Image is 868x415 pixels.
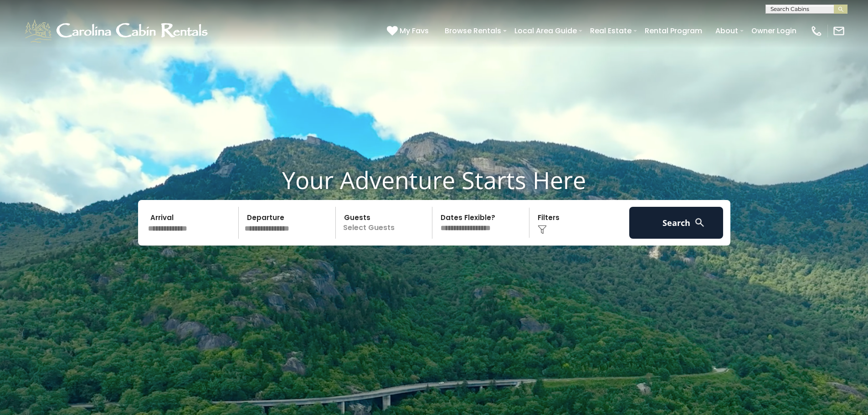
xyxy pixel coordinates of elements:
[387,25,431,37] a: My Favs
[400,25,429,36] span: My Favs
[810,25,823,37] img: phone-regular-white.png
[629,207,724,239] button: Search
[7,166,861,194] h1: Your Adventure Starts Here
[640,23,707,39] a: Rental Program
[339,207,432,239] p: Select Guests
[23,17,212,45] img: White-1-1-2.png
[711,23,743,39] a: About
[832,25,845,37] img: mail-regular-white.png
[747,23,801,39] a: Owner Login
[694,217,705,228] img: search-regular-white.png
[510,23,581,39] a: Local Area Guide
[538,225,547,234] img: filter--v1.png
[586,23,636,39] a: Real Estate
[440,23,506,39] a: Browse Rentals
